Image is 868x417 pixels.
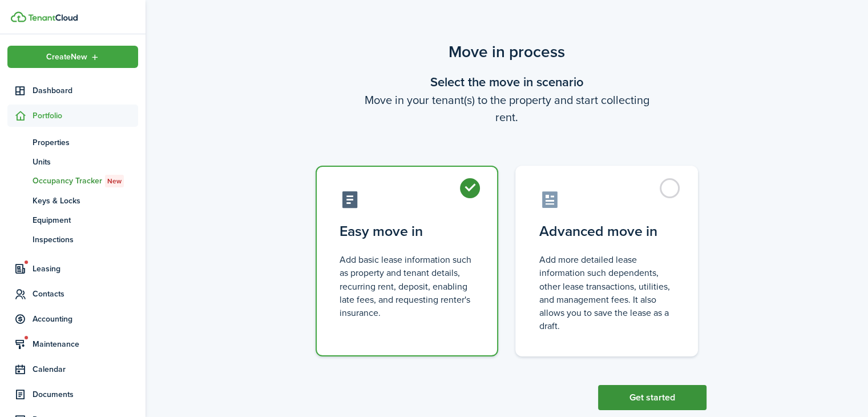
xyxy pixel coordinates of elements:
scenario-title: Move in process [307,40,706,64]
a: Equipment [7,210,138,230]
wizard-step-header-description: Move in your tenant(s) to the property and start collecting rent. [307,91,706,126]
button: Open menu [7,46,138,68]
span: Portfolio [33,110,138,122]
wizard-step-header-title: Select the move in scenario [307,73,706,91]
a: Properties [7,133,138,152]
span: Occupancy Tracker [33,175,138,187]
control-radio-card-description: Add more detailed lease information such dependents, other lease transactions, utilities, and man... [539,253,674,332]
span: Accounting [33,313,138,325]
a: Occupancy TrackerNew [7,171,138,191]
control-radio-card-title: Easy move in [340,221,474,242]
span: Equipment [33,214,138,226]
a: Units [7,152,138,171]
img: TenantCloud [28,14,78,21]
span: Contacts [33,288,138,300]
span: New [107,176,122,186]
span: Leasing [33,263,138,275]
span: Dashboard [33,85,138,97]
control-radio-card-title: Advanced move in [539,221,674,242]
button: Get started [598,385,706,410]
span: Keys & Locks [33,195,138,207]
span: Inspections [33,234,138,246]
span: Documents [33,388,138,400]
span: Maintenance [33,338,138,350]
span: Properties [33,137,138,149]
span: Create New [46,53,87,61]
img: TenantCloud [11,11,26,22]
a: Inspections [7,230,138,249]
control-radio-card-description: Add basic lease information such as property and tenant details, recurring rent, deposit, enablin... [340,253,474,319]
a: Keys & Locks [7,191,138,210]
span: Units [33,156,138,168]
a: Dashboard [7,79,138,102]
span: Calendar [33,363,138,375]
